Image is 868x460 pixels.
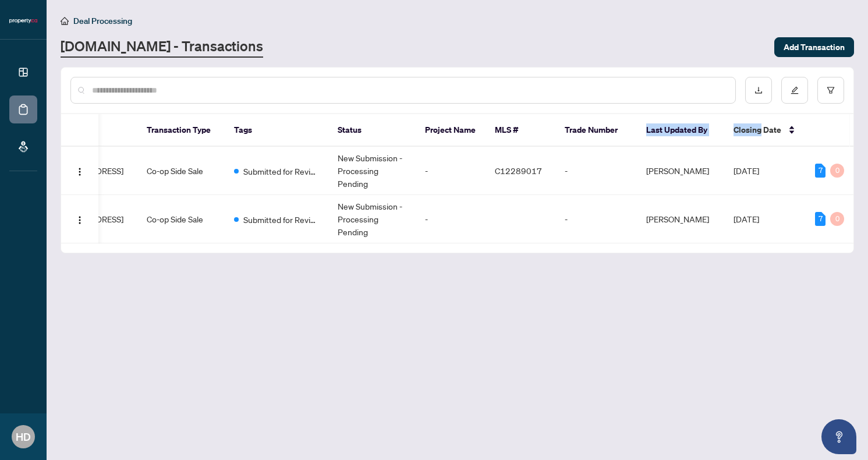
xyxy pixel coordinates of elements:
[817,77,844,104] button: filter
[137,195,225,243] td: Co-op Side Sale
[734,123,781,136] span: Closing Date
[745,77,772,104] button: download
[724,195,806,243] td: [DATE]
[637,195,724,243] td: [PERSON_NAME]
[75,167,84,176] img: Logo
[243,165,319,178] span: Submitted for Review
[61,37,263,58] a: [DOMAIN_NAME] - Transactions
[9,17,37,24] img: logo
[791,86,799,94] span: edit
[724,114,806,147] th: Closing Date
[137,114,225,147] th: Transaction Type
[416,114,486,147] th: Project Name
[754,86,763,94] span: download
[827,86,835,94] span: filter
[137,147,225,195] td: Co-op Side Sale
[225,114,328,147] th: Tags
[637,147,724,195] td: [PERSON_NAME]
[815,164,826,178] div: 7
[73,16,132,26] span: Deal Processing
[243,213,319,226] span: Submitted for Review
[16,429,31,445] span: HD
[486,114,555,147] th: MLS #
[555,114,637,147] th: Trade Number
[784,38,845,56] span: Add Transaction
[774,37,854,57] button: Add Transaction
[555,195,637,243] td: -
[555,147,637,195] td: -
[328,195,416,243] td: New Submission - Processing Pending
[61,17,69,25] span: home
[328,114,416,147] th: Status
[416,195,486,243] td: -
[70,210,89,228] button: Logo
[724,147,806,195] td: [DATE]
[328,147,416,195] td: New Submission - Processing Pending
[70,161,89,180] button: Logo
[830,212,844,226] div: 0
[75,215,84,225] img: Logo
[821,419,856,454] button: Open asap
[637,114,724,147] th: Last Updated By
[495,165,542,176] span: C12289017
[830,164,844,178] div: 0
[781,77,808,104] button: edit
[815,212,826,226] div: 7
[416,147,486,195] td: -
